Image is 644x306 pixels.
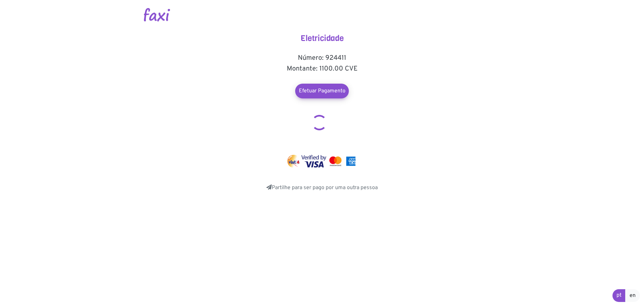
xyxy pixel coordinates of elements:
[255,65,389,73] h5: Montante: 1100.00 CVE
[328,155,343,168] img: mastercard
[612,289,626,302] a: pt
[295,84,349,98] a: Efetuar Pagamento
[301,155,326,168] img: visa
[266,184,378,191] a: Partilhe para ser pago por uma outra pessoa
[625,289,640,302] a: en
[255,54,389,62] h5: Número: 924411
[344,155,357,168] img: mastercard
[287,155,300,168] img: vinti4
[255,34,389,43] h4: Eletricidade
